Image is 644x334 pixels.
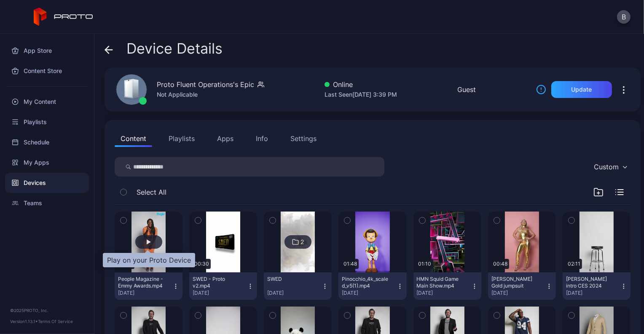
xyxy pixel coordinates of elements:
div: [DATE] [417,290,471,296]
div: Pinocchio_4k_scaled_v5(1).mp4 [342,276,388,289]
div: 2 [301,238,304,246]
a: Content Store [5,61,89,81]
button: HMN Squid Game Main Show.mp4[DATE] [413,272,481,300]
button: B [617,10,631,24]
div: Settings [290,133,317,144]
div: [DATE] [267,290,322,296]
a: Schedule [5,132,89,152]
button: [PERSON_NAME] Gold jumpsuit[DATE] [488,272,556,300]
a: Teams [5,193,89,213]
div: [DATE] [118,290,172,296]
button: [PERSON_NAME] intro CES 2024[DATE] [563,272,631,300]
span: Device Details [126,41,223,57]
a: My Apps [5,152,89,173]
button: Apps [211,130,239,147]
button: Info [250,130,274,147]
div: People Magazine - Emmy Awards.mp4 [118,276,164,289]
button: Playlists [163,130,201,147]
div: Update [572,86,592,93]
button: Content [115,130,152,147]
div: [DATE] [342,290,396,296]
div: Last Seen [DATE] 3:39 PM [325,90,397,100]
div: Play on your Proto Device [103,253,195,267]
button: SWED[DATE] [264,272,332,300]
div: © 2025 PROTO, Inc. [10,307,84,314]
div: William Shatner intro CES 2024 [566,276,612,289]
button: Custom [590,157,631,177]
div: Tiffany Stratton Gold jumpsuit [491,276,538,289]
button: People Magazine - Emmy Awards.mp4[DATE] [115,272,182,300]
div: Guest [457,84,476,95]
div: Custom [594,163,619,171]
span: Select All [137,187,166,197]
button: Settings [284,130,322,147]
div: [DATE] [491,290,546,296]
button: Update [551,81,612,98]
div: Info [256,133,268,144]
div: [DATE] [193,290,247,296]
a: My Content [5,92,89,112]
div: [DATE] [566,290,620,296]
button: Pinocchio_4k_scaled_v5(1).mp4[DATE] [338,272,406,300]
button: SWED - Proto v2.mp4[DATE] [189,272,257,300]
a: App Store [5,41,89,61]
div: SWED - Proto v2.mp4 [193,276,239,289]
div: Not Applicable [157,90,264,100]
a: Terms Of Service [38,319,73,324]
span: Version 1.13.1 • [10,319,38,324]
div: Proto Fluent Operations's Epic [157,79,254,90]
div: HMN Squid Game Main Show.mp4 [417,276,463,289]
div: SWED [267,276,314,282]
a: Devices [5,173,89,193]
div: Online [325,79,397,90]
a: Playlists [5,112,89,132]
